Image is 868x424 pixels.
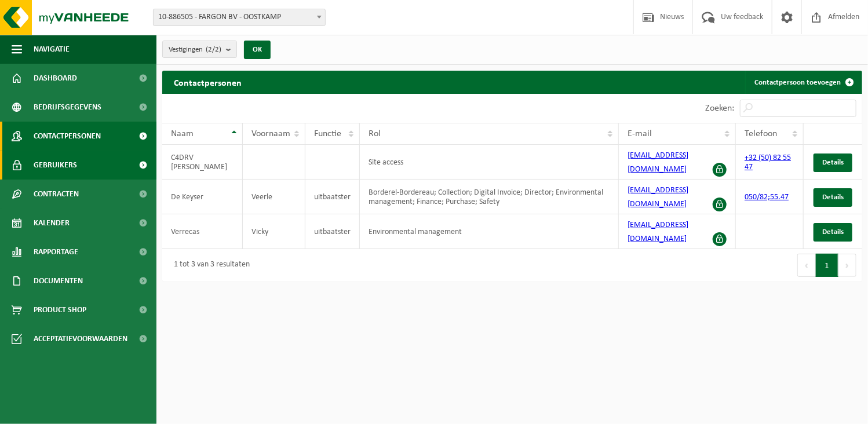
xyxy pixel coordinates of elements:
span: Contracten [34,180,79,209]
span: 10-886505 - FARGON BV - OOSTKAMP [153,9,326,26]
span: Navigatie [34,35,70,64]
label: Zoeken: [705,104,734,114]
span: Dashboard [34,64,77,93]
span: Details [822,228,844,236]
td: uitbaatster [305,214,360,249]
span: Kalender [34,209,70,237]
span: Naam [171,129,194,138]
button: OK [244,41,271,59]
h2: Contactpersonen [162,71,253,93]
span: Gebruikers [34,151,77,180]
button: Next [838,254,856,277]
span: Documenten [34,266,83,295]
button: 1 [816,254,838,277]
span: Rol [369,129,381,138]
span: Acceptatievoorwaarden [34,324,127,353]
a: Details [814,223,852,242]
td: Veerle [243,180,305,214]
a: Details [814,188,852,207]
a: 050/82;55.47 [745,193,789,202]
button: Vestigingen(2/2) [162,41,237,58]
td: Verrecas [162,214,243,249]
a: Details [814,153,852,172]
span: Functie [314,129,341,138]
span: 10-886505 - FARGON BV - OOSTKAMP [154,9,325,25]
span: Voornaam [251,129,290,138]
span: Details [822,159,844,166]
td: uitbaatster [305,180,360,214]
td: Borderel-Bordereau; Collection; Digital Invoice; Director; Environmental management; Finance; Pur... [360,180,619,214]
span: Rapportage [34,237,78,266]
button: Previous [797,254,816,277]
td: Vicky [243,214,305,249]
a: +32 (50) 82 55 47 [745,153,791,171]
td: C4DRV [PERSON_NAME] [162,145,243,180]
td: Site access [360,145,619,180]
span: Contactpersonen [34,122,101,151]
td: Environmental management [360,214,619,249]
a: [EMAIL_ADDRESS][DOMAIN_NAME] [628,151,688,174]
span: E-mail [628,129,652,138]
a: [EMAIL_ADDRESS][DOMAIN_NAME] [628,186,688,209]
a: Contactpersoon toevoegen [745,71,861,94]
span: Product Shop [34,295,86,324]
count: (2/2) [206,46,221,53]
span: Vestigingen [169,41,221,59]
a: [EMAIL_ADDRESS][DOMAIN_NAME] [628,221,688,243]
div: 1 tot 3 van 3 resultaten [168,255,250,276]
td: De Keyser [162,180,243,214]
span: Bedrijfsgegevens [34,93,101,122]
span: Telefoon [745,129,777,138]
span: Details [822,193,844,201]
